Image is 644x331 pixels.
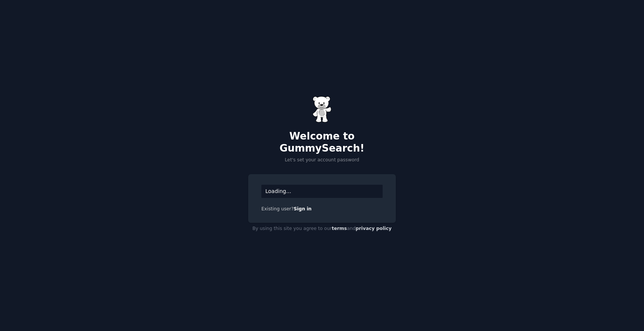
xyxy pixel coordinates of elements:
div: By using this site you agree to our and [248,223,396,235]
p: Let's set your account password [248,157,396,164]
a: terms [332,226,347,231]
span: Existing user? [261,206,294,211]
img: Gummy Bear [313,96,331,123]
h2: Welcome to GummySearch! [248,130,396,154]
div: Loading... [261,185,383,198]
a: Sign in [294,206,312,211]
a: privacy policy [356,226,392,231]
